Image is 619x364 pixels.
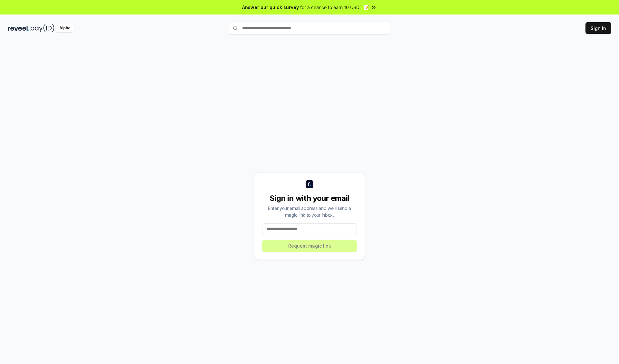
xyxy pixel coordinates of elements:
div: Sign in with your email [262,193,357,203]
img: pay_id [31,24,54,32]
img: logo_small [306,180,313,188]
div: Alpha [56,24,74,32]
div: Enter your email address and we’ll send a magic link to your inbox. [262,205,357,218]
button: Sign In [585,22,611,34]
span: Answer our quick survey [242,4,299,11]
span: for a chance to earn 10 USDT 📝 [300,4,369,11]
img: reveel_dark [8,24,29,32]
